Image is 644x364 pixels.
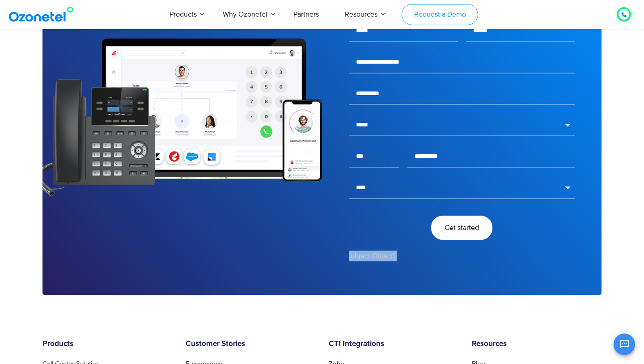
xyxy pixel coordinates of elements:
[431,216,492,240] button: Get started
[186,340,315,349] h6: Customer Stories
[349,247,575,261] div: [object Object]
[329,340,458,349] h6: CTI Integrations
[614,334,635,355] button: Open chat
[42,340,172,349] h6: Products
[402,4,478,25] a: Request a Demo
[445,224,479,231] span: Get started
